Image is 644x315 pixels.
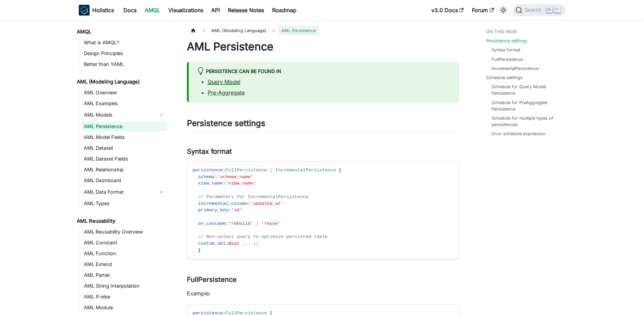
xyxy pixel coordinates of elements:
span: primary_key [198,208,229,213]
a: AML (Modeling Language) [75,77,167,87]
a: Syntax format [492,47,520,53]
a: AML Overview [82,88,167,97]
a: AML Reusability Overview [82,227,167,237]
button: Expand sidebar category 'AML Data Format' [155,187,167,197]
span: : [225,221,228,226]
a: AML Types [82,199,167,208]
span: AML Persistence [278,26,319,35]
a: Schedule for Query Model Persistence [492,83,559,96]
a: AML Partial [82,270,167,280]
span: incremental_column [198,201,248,206]
p: Example: [187,289,459,297]
span: } [198,248,201,253]
div: Persistence can be found in [197,67,451,76]
a: Query Model [208,78,240,85]
a: AML Function [82,249,167,258]
a: AML Constant [82,238,167,247]
nav: Breadcrumbs [187,26,459,35]
h3: Syntax format [187,147,459,156]
a: AML If-else [82,292,167,301]
a: AML String Interpolation [82,281,167,291]
span: @sql ... ;; [229,241,259,246]
span: 'view_name' [225,181,256,186]
button: Switch between dark and light mode (currently light mode) [498,5,509,16]
span: : [215,174,217,179]
a: AML Dataset [82,143,167,153]
span: 'reuse' [262,221,281,226]
span: FullPersistence [225,168,267,173]
a: AML Extend [82,260,167,269]
span: AML (Modeling Language) [208,26,270,35]
span: : [223,168,225,173]
a: Roadmap [268,5,301,16]
a: Schedule for PreAggregate Persistence [492,99,559,112]
nav: Docs sidebar [72,20,173,315]
span: { [339,168,341,173]
button: Expand sidebar category 'AML Models' [155,110,167,120]
span: : [248,201,251,206]
a: AML Persistence [82,122,167,131]
a: Pre-Aggregate [208,89,245,96]
a: Better than YAML [82,59,167,69]
span: | [256,221,259,226]
a: AML Dataset Fields [82,154,167,164]
span: schema [198,174,215,179]
h3: FullPersistence [187,275,459,284]
a: AML Models [82,110,155,120]
span: Search [522,7,546,13]
a: Schedule for multiple types of persistences [492,115,559,128]
span: 'updated_at' [251,201,284,206]
a: Docs [119,5,141,16]
span: persistence [193,168,223,173]
h1: AML Persistence [187,40,459,53]
a: AML Module [82,303,167,312]
a: Design Principles [82,49,167,58]
a: Forum [468,5,498,16]
a: Visualizations [164,5,207,16]
a: AMQL [75,27,167,37]
span: | [270,168,272,173]
a: AML Reusability [75,216,167,226]
a: v3.0 Docs [427,5,468,16]
span: : [229,208,231,213]
a: AMQL [141,5,164,16]
h2: Persistence settings [187,118,459,131]
a: HolisticsHolistics [79,5,114,16]
a: Cron schedule expression [492,130,546,137]
span: on_cascade [198,221,226,226]
button: Search (Ctrl+K) [513,4,565,16]
span: view_name [198,181,223,186]
a: FullPersistence [492,56,523,63]
a: AML Dashboard [82,176,167,185]
a: AML Data Format [82,187,155,197]
a: AML Relationship [82,165,167,174]
a: AML Examples [82,99,167,108]
span: // Parameters for IncrementalPersistence [198,194,308,199]
a: Home page [187,26,200,35]
span: 'rebuild' [229,221,253,226]
span: 'schema_name' [217,174,253,179]
b: Holistics [92,6,114,14]
img: Holistics [79,5,90,16]
span: IncrementalPersistence [275,168,336,173]
a: What is AMQL? [82,38,167,47]
a: Release Notes [224,5,268,16]
kbd: K [554,7,560,13]
span: custom_ddl [198,241,226,246]
a: AML Model Fields [82,132,167,142]
a: Persistence settings [486,38,527,44]
a: API [207,5,224,16]
a: IncrementalPersistence [492,65,539,72]
a: Schedule settings [486,74,523,81]
span: // Non-select query to optimize persisted table [198,234,328,239]
span: : [223,181,225,186]
span: : [225,241,228,246]
span: 'id' [231,208,242,213]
